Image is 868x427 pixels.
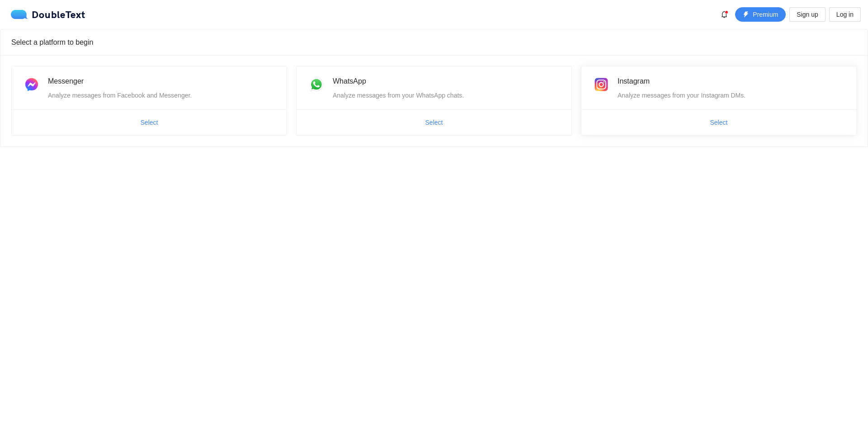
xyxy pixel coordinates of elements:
div: Analyze messages from Facebook and Messenger. [48,90,276,100]
a: InstagramAnalyze messages from your Instagram DMs.Select [581,66,857,136]
span: Select [710,117,728,127]
a: logoDoubleText [11,10,85,19]
img: messenger.png [23,75,41,94]
img: logo [11,10,32,19]
img: whatsapp.png [307,75,325,94]
button: Log in [829,7,861,22]
button: Select [703,115,735,130]
span: WhatsApp [333,77,366,85]
a: WhatsAppAnalyze messages from your WhatsApp chats.Select [296,66,572,136]
button: Select [133,115,165,130]
button: Sign up [789,7,825,22]
div: Analyze messages from your WhatsApp chats. [333,90,561,100]
span: Instagram [618,77,650,85]
button: thunderboltPremium [735,7,786,22]
span: Select [141,117,158,127]
span: bell [717,11,731,18]
span: thunderbolt [743,11,749,19]
img: instagram.png [592,75,610,94]
span: Select [425,117,443,127]
div: DoubleText [11,10,85,19]
div: Messenger [48,75,276,87]
span: Log in [836,9,854,19]
div: Analyze messages from your Instagram DMs. [618,90,845,100]
a: MessengerAnalyze messages from Facebook and Messenger.Select [11,66,287,136]
span: Sign up [797,9,818,19]
div: Select a platform to begin [11,29,857,55]
span: Premium [753,9,778,19]
button: bell [717,7,731,22]
button: Select [418,115,450,130]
